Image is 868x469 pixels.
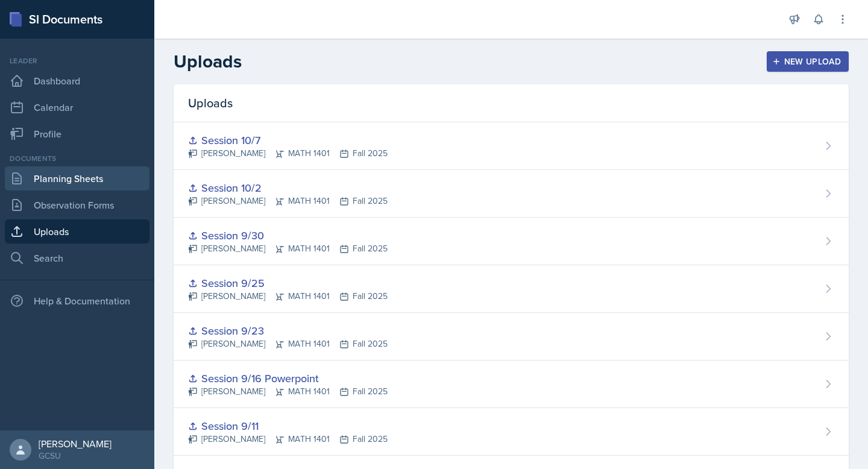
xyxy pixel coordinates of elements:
[174,360,849,408] a: Session 9/16 Powerpoint [PERSON_NAME]MATH 1401Fall 2025
[188,132,388,148] div: Session 10/7
[775,57,841,66] div: New Upload
[188,418,388,434] div: Session 9/11
[39,450,112,462] div: GCSU
[188,433,388,445] div: [PERSON_NAME] MATH 1401 Fall 2025
[5,193,149,217] a: Observation Forms
[5,166,149,190] a: Planning Sheets
[174,51,242,72] h2: Uploads
[174,122,849,170] a: Session 10/7 [PERSON_NAME]MATH 1401Fall 2025
[188,385,388,398] div: [PERSON_NAME] MATH 1401 Fall 2025
[767,51,849,72] button: New Upload
[39,438,112,450] div: [PERSON_NAME]
[188,180,388,196] div: Session 10/2
[5,246,149,270] a: Search
[174,313,849,360] a: Session 9/23 [PERSON_NAME]MATH 1401Fall 2025
[5,219,149,244] a: Uploads
[188,338,388,350] div: [PERSON_NAME] MATH 1401 Fall 2025
[188,227,388,244] div: Session 9/30
[188,147,388,160] div: [PERSON_NAME] MATH 1401 Fall 2025
[188,242,388,255] div: [PERSON_NAME] MATH 1401 Fall 2025
[174,84,849,122] div: Uploads
[5,69,149,93] a: Dashboard
[188,290,388,303] div: [PERSON_NAME] MATH 1401 Fall 2025
[174,218,849,265] a: Session 9/30 [PERSON_NAME]MATH 1401Fall 2025
[5,289,149,313] div: Help & Documentation
[174,265,849,313] a: Session 9/25 [PERSON_NAME]MATH 1401Fall 2025
[174,170,849,218] a: Session 10/2 [PERSON_NAME]MATH 1401Fall 2025
[188,323,388,339] div: Session 9/23
[188,195,388,207] div: [PERSON_NAME] MATH 1401 Fall 2025
[5,153,149,164] div: Documents
[5,55,149,66] div: Leader
[188,370,388,386] div: Session 9/16 Powerpoint
[174,408,849,456] a: Session 9/11 [PERSON_NAME]MATH 1401Fall 2025
[5,95,149,119] a: Calendar
[188,275,388,291] div: Session 9/25
[5,122,149,146] a: Profile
